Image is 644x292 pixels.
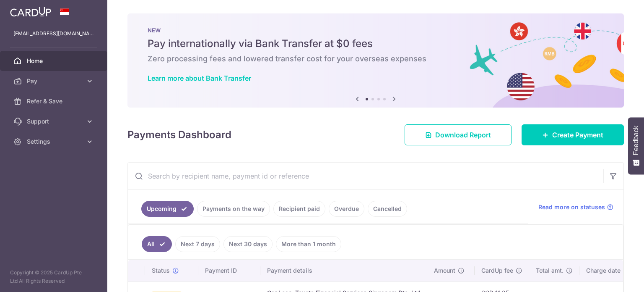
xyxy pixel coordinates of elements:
a: Overdue [329,201,364,217]
iframe: Opens a widget where you can find more information [590,267,636,288]
th: Payment ID [198,260,260,281]
span: Status [152,266,170,275]
input: Search by recipient name, payment id or reference [128,163,603,189]
th: Payment details [260,260,427,281]
button: Feedback - Show survey [628,117,644,174]
a: Create Payment [522,124,624,145]
a: Payments on the way [197,201,270,217]
a: Recipient paid [273,201,325,217]
a: More than 1 month [276,236,341,252]
a: All [142,236,172,252]
span: Settings [27,137,82,146]
a: Upcoming [141,201,194,217]
span: Support [27,117,82,126]
span: Create Payment [552,130,603,140]
span: CardUp fee [481,266,513,275]
a: Next 7 days [175,236,220,252]
span: Amount [434,266,455,275]
a: Next 30 days [223,236,273,252]
h4: Payments Dashboard [127,127,231,142]
span: Feedback [632,126,640,155]
span: Download Report [435,130,491,140]
span: Read more on statuses [538,203,605,211]
img: CardUp [10,7,51,17]
span: Charge date [586,266,621,275]
h5: Pay internationally via Bank Transfer at $0 fees [148,37,604,50]
span: Pay [27,77,82,85]
span: Home [27,57,82,65]
p: [EMAIL_ADDRESS][DOMAIN_NAME] [13,29,94,38]
p: NEW [148,27,604,34]
a: Download Report [405,124,512,145]
a: Cancelled [368,201,407,217]
a: Learn more about Bank Transfer [148,74,251,82]
span: Total amt. [536,266,563,275]
span: Refer & Save [27,97,82,105]
a: Read more on statuses [538,203,613,211]
h6: Zero processing fees and lowered transfer cost for your overseas expenses [148,54,604,64]
img: Bank transfer banner [127,13,624,108]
